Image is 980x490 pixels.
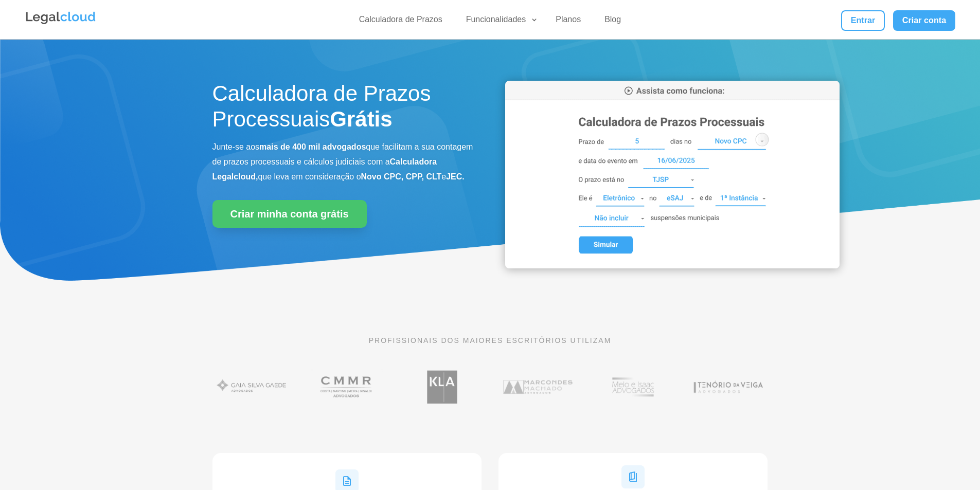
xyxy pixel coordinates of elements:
h1: Calculadora de Prazos Processuais [212,81,475,138]
a: Planos [549,14,587,29]
a: Criar minha conta grátis [212,200,367,228]
img: Legalcloud Logo [25,10,97,26]
img: Costa Martins Meira Rinaldi Advogados [308,365,386,409]
p: PROFISSIONAIS DOS MAIORES ESCRITÓRIOS UTILIZAM [212,335,768,346]
img: Gaia Silva Gaede Advogados Associados [212,365,291,409]
a: Calculadora de Prazos Processuais da Legalcloud [505,261,840,270]
b: JEC. [446,172,465,181]
img: Calculadora de Prazos Processuais da Legalcloud [505,81,840,268]
a: Blog [598,14,627,29]
b: Novo CPC, CPP, CLT [361,172,442,181]
a: Logo da Legalcloud [25,19,97,27]
img: Koury Lopes Advogados [403,365,482,409]
a: Calculadora de Prazos [353,14,449,29]
b: mais de 400 mil advogados [259,142,366,151]
a: Criar conta [893,10,956,31]
a: Funcionalidades [460,14,539,29]
img: Marcondes Machado Advogados utilizam a Legalcloud [498,365,577,409]
img: Ícone Documentos para Tempestividade [621,465,645,488]
img: Tenório da Veiga Advogados [689,365,768,409]
p: Junte-se aos que facilitam a sua contagem de prazos processuais e cálculos judiciais com a que le... [212,140,475,184]
img: Profissionais do escritório Melo e Isaac Advogados utilizam a Legalcloud [594,365,672,409]
a: Entrar [841,10,884,31]
b: Calculadora Legalcloud, [212,157,437,181]
strong: Grátis [330,107,392,131]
